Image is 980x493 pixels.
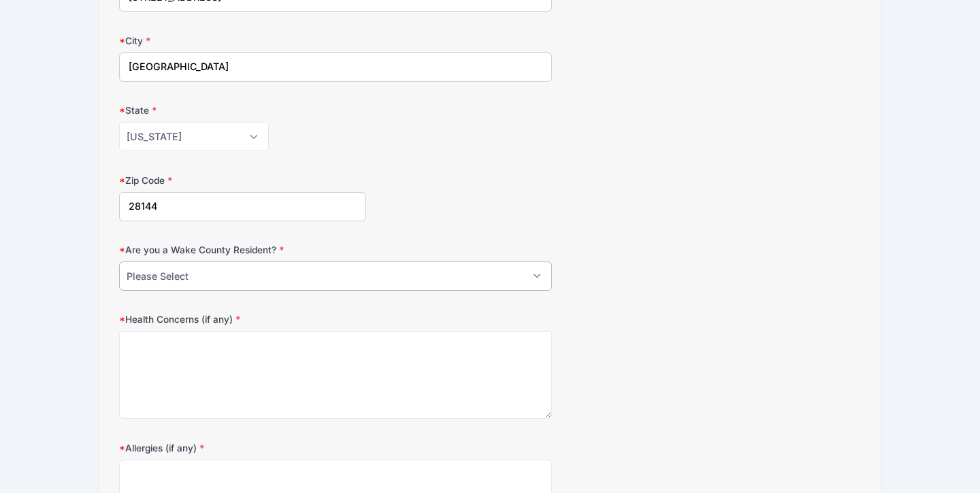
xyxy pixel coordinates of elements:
[119,441,366,455] label: Allergies (if any)
[119,243,366,257] label: Are you a Wake County Resident?
[119,192,366,221] input: xxxxx
[119,174,366,187] label: Zip Code
[119,34,366,48] label: City
[119,104,366,117] label: State
[119,313,366,326] label: Health Concerns (if any)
